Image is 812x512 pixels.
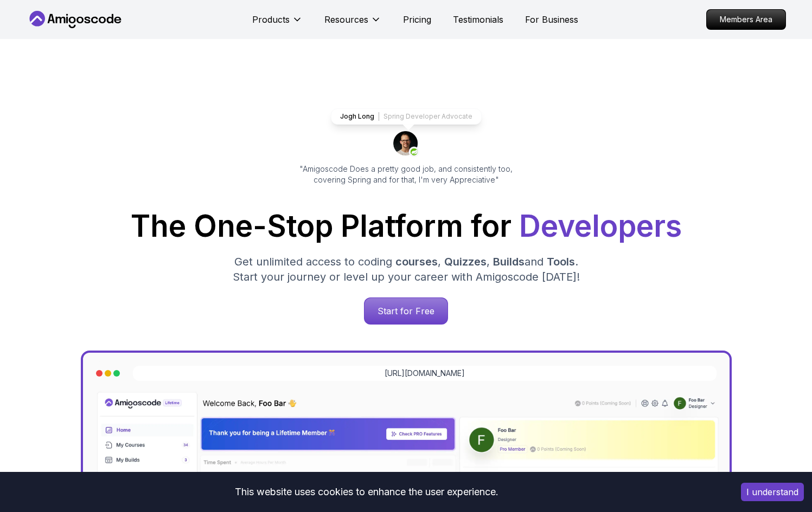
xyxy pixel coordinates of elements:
p: Resources [324,13,368,26]
span: Developers [519,208,682,244]
a: Members Area [706,9,786,30]
div: This website uses cookies to enhance the user experience. [8,480,725,504]
p: Get unlimited access to coding , , and . Start your journey or level up your career with Amigosco... [224,254,589,284]
a: Start for Free [364,297,448,325]
p: Jogh Long [340,112,374,121]
button: Accept cookies [741,483,804,501]
span: Tools [547,255,575,268]
h1: The One-Stop Platform for [35,211,777,241]
a: For Business [525,13,578,26]
p: Start for Free [365,298,447,324]
span: courses [395,255,438,268]
p: Products [252,13,290,26]
p: Spring Developer Advocate [383,112,472,121]
a: Pricing [403,13,431,26]
button: Resources [324,13,381,35]
a: Testimonials [453,13,503,26]
span: Quizzes [444,255,487,268]
span: Builds [493,255,525,268]
p: Members Area [707,10,785,29]
a: [URL][DOMAIN_NAME] [385,368,465,379]
button: Products [252,13,303,35]
img: josh long [393,131,419,157]
p: "Amigoscode Does a pretty good job, and consistently too, covering Spring and for that, I'm very ... [285,164,528,185]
